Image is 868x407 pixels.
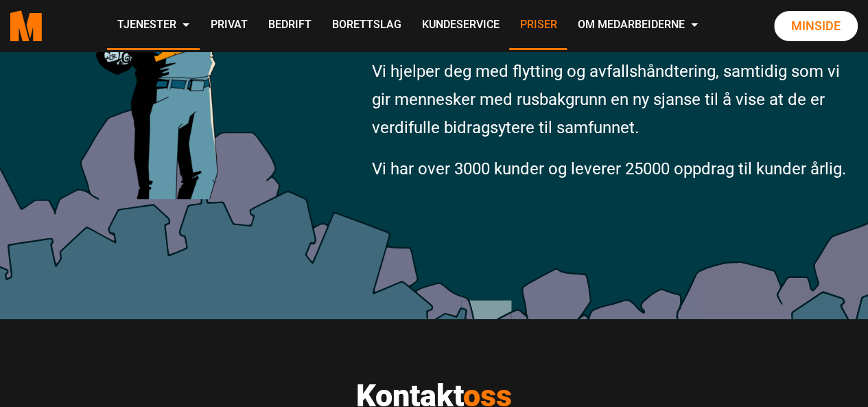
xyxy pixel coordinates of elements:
[107,1,200,50] a: Tjenester
[372,159,846,178] span: Vi har over 3000 kunder og leverer 25000 oppdrag til kunder årlig.
[567,1,708,50] a: Om Medarbeiderne
[257,1,321,50] a: Bedrift
[509,1,567,50] a: Priser
[372,62,840,137] span: Vi hjelper deg med flytting og avfallshåndtering, samtidig som vi gir mennesker med rusbakgrunn e...
[411,1,509,50] a: Kundeservice
[200,1,257,50] a: Privat
[774,11,858,41] a: Minside
[321,1,411,50] a: Borettslag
